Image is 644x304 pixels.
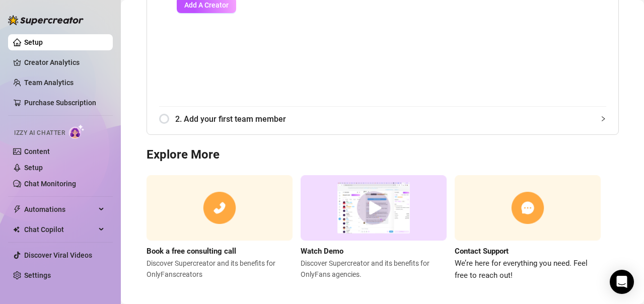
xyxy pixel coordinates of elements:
[24,164,43,172] a: Setup
[301,175,447,281] a: Watch DemoDiscover Supercreator and its benefits for OnlyFans agencies.
[24,271,51,279] a: Settings
[301,247,343,256] strong: Watch Demo
[147,175,293,281] a: Book a free consulting callDiscover Supercreator and its benefits for OnlyFanscreators
[175,113,606,125] span: 2. Add your first team member
[69,124,85,139] img: AI Chatter
[24,38,43,46] a: Setup
[147,247,236,256] strong: Book a free consulting call
[24,201,96,217] span: Automations
[24,180,76,188] a: Chat Monitoring
[455,175,601,241] img: contact support
[147,258,293,280] span: Discover Supercreator and its benefits for OnlyFans creators
[13,226,20,233] img: Chat Copilot
[301,175,447,241] img: supercreator demo
[24,251,92,259] a: Discover Viral Videos
[455,247,509,256] strong: Contact Support
[610,270,634,294] div: Open Intercom Messenger
[159,107,606,131] div: 2. Add your first team member
[24,221,96,238] span: Chat Copilot
[147,147,619,163] h3: Explore More
[600,116,606,122] span: collapsed
[24,147,50,156] a: Content
[13,205,21,213] span: thunderbolt
[14,128,65,138] span: Izzy AI Chatter
[147,175,293,241] img: consulting call
[301,258,447,280] span: Discover Supercreator and its benefits for OnlyFans agencies.
[24,54,105,70] a: Creator Analytics
[455,258,601,281] span: We’re here for everything you need. Feel free to reach out!
[184,1,229,9] span: Add A Creator
[8,15,84,25] img: logo-BBDzfeDw.svg
[24,79,74,87] a: Team Analytics
[24,99,96,107] a: Purchase Subscription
